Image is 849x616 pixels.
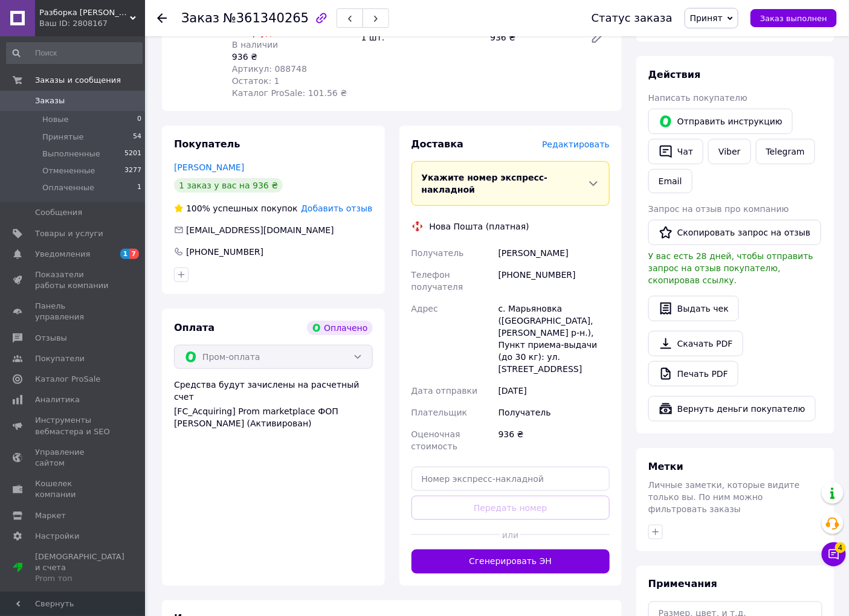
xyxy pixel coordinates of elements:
span: Новые [42,114,69,125]
span: Маркет [35,510,66,521]
span: 7 [129,249,139,259]
span: Заказ выполнен [760,14,827,23]
div: [FC_Acquiring] Prom marketplace ФОП [PERSON_NAME] (Активирован) [174,405,373,429]
button: Отправить инструкцию [648,109,793,134]
div: Prom топ [35,573,124,584]
a: Печать PDF [648,361,738,387]
span: У вас есть 28 дней, чтобы отправить запрос на отзыв покупателю, скопировав ссылку. [648,251,813,285]
span: Действия [648,69,701,80]
span: Оплата [174,322,215,333]
span: Товары и услуги [35,228,103,239]
span: Уведомления [35,249,90,260]
div: с. Марьяновка ([GEOGRAPHIC_DATA], [PERSON_NAME] р-н.), Пункт приема-выдачи (до 30 кг): ул. [STREE... [496,298,612,380]
div: 936 ₴ [485,29,581,46]
span: Настройки [35,531,79,542]
button: Чат [648,139,703,164]
span: Оплаченные [42,182,94,193]
div: успешных покупок [174,202,298,214]
span: Каталог ProSale: 101.56 ₴ [232,88,347,98]
span: Показатели работы компании [35,269,112,291]
span: Каталог ProSale [35,374,100,385]
span: Аналитика [35,394,80,405]
a: [PERSON_NAME] [174,162,244,172]
span: Отмененные [42,165,95,176]
span: Отзывы [35,333,67,344]
div: Средства будут зачислены на расчетный счет [174,379,373,429]
div: Вернуться назад [157,12,167,24]
span: Оценочная стоимость [412,429,460,451]
span: [DEMOGRAPHIC_DATA] и счета [35,551,124,585]
div: Нова Пошта (платная) [427,220,532,233]
span: 1 [137,182,141,193]
div: Оплачено [307,321,372,335]
span: Написать покупателю [648,93,747,103]
span: Добавить отзыв [301,204,372,213]
span: Заказ [181,11,219,25]
button: Чат с покупателем4 [822,542,846,566]
span: Артикул: 088748 [232,64,307,74]
span: или [500,529,520,541]
a: Редактировать [586,25,610,50]
span: Запрос на отзыв про компанию [648,204,789,214]
span: Дата отправки [412,386,478,396]
span: Сообщения [35,207,82,218]
span: 5201 [124,149,141,159]
span: Остаток: 1 [232,76,280,86]
span: 4 [835,542,846,553]
span: Телефон получателя [412,270,463,292]
span: Покупатели [35,353,85,364]
span: 3277 [124,165,141,176]
span: Метки [648,461,683,472]
input: Поиск [6,42,143,64]
span: Доставка [412,138,464,150]
span: Инструменты вебмастера и SEO [35,415,112,437]
span: 100% [186,204,210,213]
div: [PHONE_NUMBER] [496,264,612,298]
span: Заказы [35,95,65,106]
span: В наличии [232,40,278,50]
div: 936 ₴ [232,51,352,63]
span: Принят [690,13,723,23]
button: Вернуть деньги покупателю [648,396,816,422]
div: [PERSON_NAME] [496,242,612,264]
div: Ваш ID: 2808167 [39,18,145,29]
span: Редактировать [542,140,610,149]
span: Плательщик [412,408,468,417]
div: Статус заказа [592,12,673,24]
span: Покупатель [174,138,240,150]
div: 1 заказ у вас на 936 ₴ [174,178,283,193]
button: Email [648,169,692,193]
span: Получатель [412,248,464,258]
a: Скачать PDF [648,331,743,356]
div: 1 шт. [357,29,486,46]
span: Кошелек компании [35,478,112,500]
span: Принятые [42,132,84,143]
span: 1 [120,249,130,259]
span: Выполненные [42,149,100,159]
span: Примечания [648,579,717,590]
span: Укажите номер экспресс-накладной [422,173,548,194]
div: [DATE] [496,380,612,402]
span: [EMAIL_ADDRESS][DOMAIN_NAME] [186,225,334,235]
span: Адрес [412,304,438,313]
span: 0 [137,114,141,125]
a: Viber [708,139,751,164]
span: Личные заметки, которые видите только вы. По ним можно фильтровать заказы [648,480,800,514]
button: Скопировать запрос на отзыв [648,220,821,245]
span: Заказы и сообщения [35,75,121,86]
span: Разборка Алето Авто [39,7,130,18]
button: Сгенерировать ЭН [412,550,610,574]
span: №361340265 [223,11,309,25]
input: Номер экспресс-накладной [412,467,610,491]
span: 54 [133,132,141,143]
div: Получатель [496,402,612,423]
span: Панель управления [35,301,112,322]
button: Заказ выполнен [751,9,837,27]
a: Telegram [756,139,815,164]
div: 936 ₴ [496,423,612,457]
div: [PHONE_NUMBER] [185,246,265,258]
button: Выдать чек [648,296,739,321]
span: Управление сайтом [35,447,112,469]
